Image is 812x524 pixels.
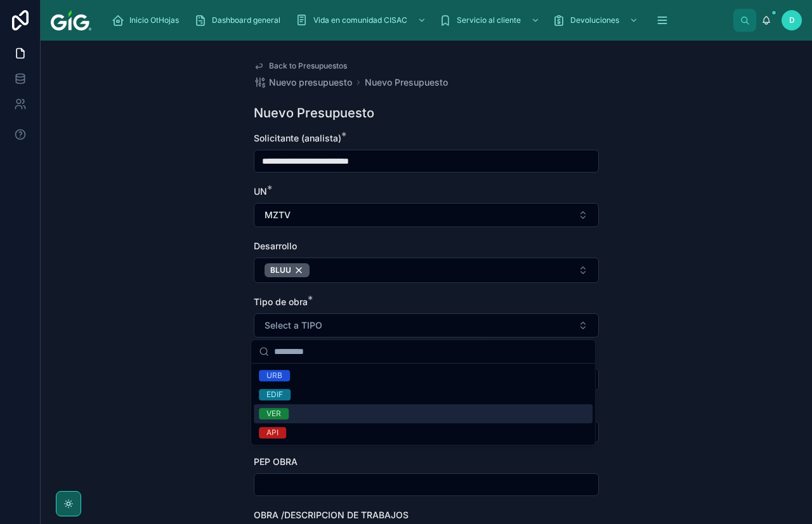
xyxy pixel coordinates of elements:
img: App logo [51,10,91,30]
span: BLUU [270,265,291,275]
button: Select Button [254,258,599,283]
button: Select Button [254,203,599,227]
span: Vida en comunidad CISAC [313,15,407,25]
div: VER [266,408,281,419]
button: Select Button [254,313,599,337]
span: D [789,15,795,25]
span: Devoluciones [570,15,619,25]
a: Dashboard general [190,9,289,32]
a: Vida en comunidad CISAC [292,9,433,32]
span: Tipo de obra [254,296,308,307]
span: Servicio al cliente [457,15,521,25]
span: MZTV [265,209,291,221]
div: URB [266,370,282,381]
span: Inicio OtHojas [129,15,179,25]
a: Devoluciones [549,9,645,32]
div: EDIF [266,389,283,400]
a: Servicio al cliente [435,9,546,32]
div: Suggestions [251,364,595,445]
a: Inicio OtHojas [108,9,188,32]
span: PEP OBRA [254,456,298,467]
span: Solicitante (analista) [254,133,341,143]
div: scrollable content [101,6,733,34]
h1: Nuevo Presupuesto [254,104,374,122]
a: Back to Presupuestos [254,61,347,71]
div: API [266,427,278,438]
a: Nuevo Presupuesto [365,76,448,89]
span: Dashboard general [212,15,280,25]
a: Nuevo presupuesto [254,76,352,89]
span: OBRA /DESCRIPCION DE TRABAJOS [254,509,409,520]
span: Select a TIPO [265,319,322,332]
span: Desarrollo [254,240,297,251]
button: Unselect 25 [265,263,310,277]
span: Nuevo presupuesto [269,76,352,89]
span: UN [254,186,267,197]
span: Back to Presupuestos [269,61,347,71]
